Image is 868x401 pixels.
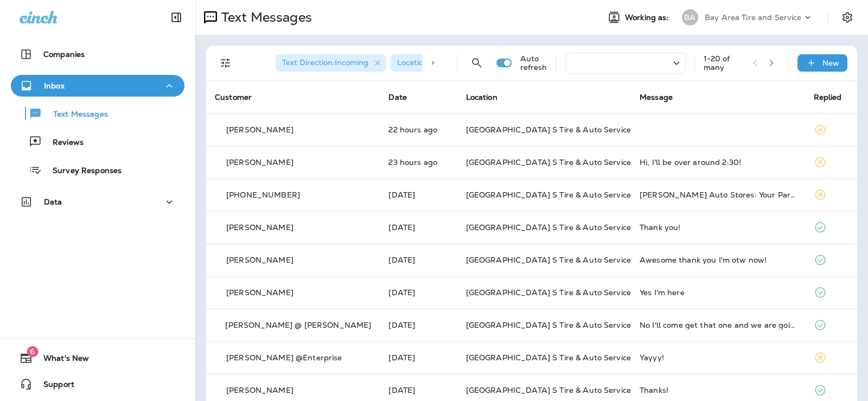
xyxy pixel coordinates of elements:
[27,346,38,357] span: 6
[388,353,448,362] p: Oct 6, 2025 02:05 PM
[520,54,547,72] p: Auto refresh
[640,223,796,232] div: Thank you!
[33,354,89,367] span: What's New
[42,110,108,120] p: Text Messages
[226,158,293,167] p: [PERSON_NAME]
[388,125,448,134] p: Oct 13, 2025 12:23 PM
[388,288,448,297] p: Oct 8, 2025 11:09 AM
[388,321,448,329] p: Oct 8, 2025 09:30 AM
[44,198,62,206] p: Data
[44,81,65,90] p: Inbox
[226,223,293,232] p: [PERSON_NAME]
[388,158,448,167] p: Oct 13, 2025 12:01 PM
[466,288,631,297] span: [GEOGRAPHIC_DATA] S Tire & Auto Service
[217,9,312,26] p: Text Messages
[215,52,237,74] button: Filters
[225,321,371,329] p: [PERSON_NAME] @ [PERSON_NAME]
[226,386,293,394] p: [PERSON_NAME]
[282,58,368,67] span: Text Direction : Incoming
[640,158,796,167] div: Hi, I'll be over around 2:30!
[226,190,300,199] p: [PHONE_NUMBER]
[388,256,448,264] p: Oct 9, 2025 04:03 PM
[42,138,84,148] p: Reviews
[640,92,673,102] span: Message
[226,288,293,297] p: [PERSON_NAME]
[822,59,839,67] p: New
[466,52,488,74] button: Search Messages
[466,222,631,232] span: [GEOGRAPHIC_DATA] S Tire & Auto Service
[466,190,631,200] span: [GEOGRAPHIC_DATA] S Tire & Auto Service
[705,13,802,22] p: Bay Area Tire and Service
[397,58,592,67] span: Location : [GEOGRAPHIC_DATA] S Tire & Auto Service
[466,320,631,330] span: [GEOGRAPHIC_DATA] S Tire & Auto Service
[43,50,85,59] p: Companies
[466,255,631,265] span: [GEOGRAPHIC_DATA] S Tire & Auto Service
[466,353,631,362] span: [GEOGRAPHIC_DATA] S Tire & Auto Service
[466,125,631,135] span: [GEOGRAPHIC_DATA] S Tire & Auto Service
[215,92,252,102] span: Customer
[640,190,796,199] div: Sheehy Auto Stores: Your Part(s) have arrived. Contact us for more information Inv 612202 SHEEHY ...
[226,353,342,362] p: [PERSON_NAME] @Enterprise
[161,7,192,28] button: Collapse Sidebar
[640,353,796,362] div: Yayyy!
[640,256,796,264] div: Awesome thank you I'm otw now!
[838,8,857,27] button: Settings
[33,380,74,393] span: Support
[466,157,631,167] span: [GEOGRAPHIC_DATA] S Tire & Auto Service
[640,288,796,297] div: Yes I'm here
[388,386,448,394] p: Oct 4, 2025 10:18 AM
[704,54,744,72] div: 1 - 20 of many
[42,166,122,176] p: Survey Responses
[388,92,407,102] span: Date
[814,92,842,102] span: Replied
[466,92,497,102] span: Location
[640,386,796,394] div: Thanks!
[388,223,448,232] p: Oct 10, 2025 10:33 AM
[640,321,796,329] div: No I'll come get that one and we are going to get it done once the truck come back
[388,190,448,199] p: Oct 12, 2025 12:00 AM
[682,9,698,26] div: BA
[466,385,631,395] span: [GEOGRAPHIC_DATA] S Tire & Auto Service
[625,13,671,22] span: Working as:
[226,256,293,264] p: [PERSON_NAME]
[226,125,293,134] p: [PERSON_NAME]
